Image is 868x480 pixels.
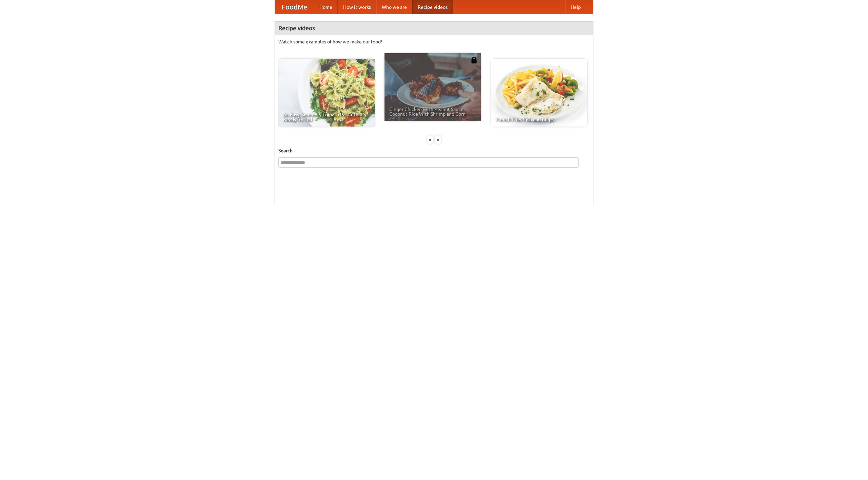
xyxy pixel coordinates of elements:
[376,0,412,14] a: Who we are
[283,112,370,122] span: An Easy, Summery Tomato Pasta That's Ready for Fall
[412,0,453,14] a: Recipe videos
[435,135,441,144] div: »
[496,117,583,122] span: French Fries Fish and Chips
[565,0,586,14] a: Help
[491,59,587,127] a: French Fries Fish and Chips
[275,21,593,35] h4: Recipe videos
[427,135,433,144] div: «
[275,0,314,14] a: FoodMe
[278,38,590,45] p: Watch some examples of how we make our food!
[314,0,338,14] a: Home
[471,57,477,63] img: 483408.png
[278,59,375,127] a: An Easy, Summery Tomato Pasta That's Ready for Fall
[278,147,590,154] h5: Search
[338,0,376,14] a: How it works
